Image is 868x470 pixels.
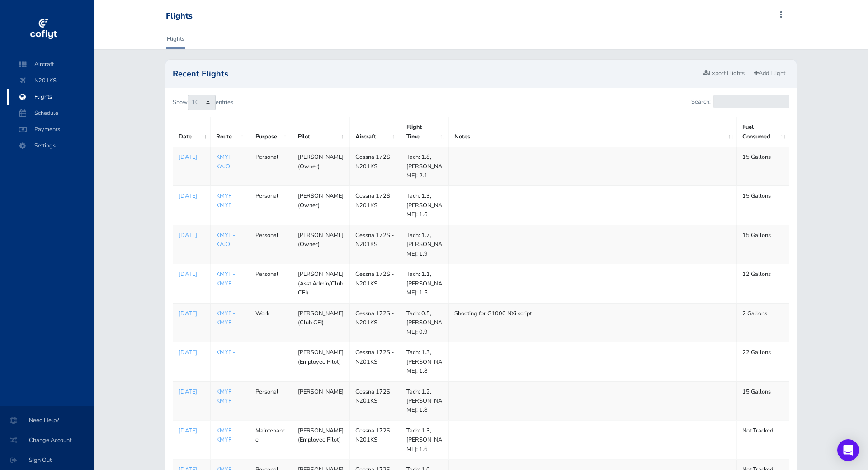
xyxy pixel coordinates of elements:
td: Tach: 1.2, [PERSON_NAME]: 1.8 [401,381,448,420]
span: N201KS [16,72,85,89]
a: Export Flights [699,67,749,80]
td: 2 Gallons [737,303,789,342]
input: Search: [713,95,789,108]
td: Cessna 172S - N201KS [350,147,401,186]
td: [PERSON_NAME] [292,381,350,420]
td: 22 Gallons [737,342,789,381]
span: Schedule [16,105,85,121]
a: [DATE] [179,191,205,200]
td: Personal [250,264,292,303]
select: Showentries [188,95,216,110]
span: Aircraft [16,56,85,72]
td: Personal [250,225,292,264]
td: Personal [250,186,292,225]
td: Cessna 172S - N201KS [350,342,401,381]
td: Tach: 1.7, [PERSON_NAME]: 1.9 [401,225,448,264]
th: Route: activate to sort column ascending [210,117,250,147]
td: Cessna 172S - N201KS [350,186,401,225]
td: 15 Gallons [737,225,789,264]
label: Show entries [173,95,233,110]
a: KMYF - KMYF [216,309,235,327]
td: Cessna 172S - N201KS [350,381,401,420]
td: Tach: 1.3, [PERSON_NAME]: 1.8 [401,342,448,381]
a: KMYF - KMYF [216,388,235,405]
a: Add Flight [750,67,789,80]
td: [PERSON_NAME] (Employee Pilot) [292,420,350,459]
td: Cessna 172S - N201KS [350,225,401,264]
a: KMYF - KMYF [216,270,235,287]
th: Flight Time: activate to sort column ascending [401,117,448,147]
span: Need Help? [11,412,83,428]
a: KMYF - [216,348,235,356]
img: coflyt logo [28,16,58,43]
td: Maintenance [250,420,292,459]
th: Aircraft: activate to sort column ascending [350,117,401,147]
td: [PERSON_NAME] (Employee Pilot) [292,342,350,381]
a: [DATE] [179,309,205,318]
span: Sign Out [11,452,83,468]
a: KMYF - KMYF [216,427,235,444]
a: [DATE] [179,348,205,357]
td: Personal [250,147,292,186]
td: 15 Gallons [737,147,789,186]
td: Work [250,303,292,342]
td: Tach: 1.1, [PERSON_NAME]: 1.5 [401,264,448,303]
a: Flights [166,29,185,49]
td: [PERSON_NAME] (Asst Admin/Club CFI) [292,264,350,303]
td: Cessna 172S - N201KS [350,303,401,342]
td: [PERSON_NAME] (Owner) [292,225,350,264]
td: [PERSON_NAME] (Club CFI) [292,303,350,342]
span: Settings [16,138,85,154]
div: Open Intercom Messenger [837,439,859,461]
td: 12 Gallons [737,264,789,303]
td: Personal [250,381,292,420]
td: [PERSON_NAME] (Owner) [292,186,350,225]
a: KMYF - KAJO [216,231,235,248]
a: [DATE] [179,152,205,161]
a: [DATE] [179,270,205,279]
td: Tach: 0.5, [PERSON_NAME]: 0.9 [401,303,448,342]
th: Date: activate to sort column ascending [173,117,210,147]
a: [DATE] [179,387,205,396]
th: Notes: activate to sort column ascending [448,117,737,147]
td: Tach: 1.8, [PERSON_NAME]: 2.1 [401,147,448,186]
a: KMYF - KAJO [216,153,235,170]
td: Cessna 172S - N201KS [350,420,401,459]
th: Pilot: activate to sort column ascending [292,117,350,147]
span: Payments [16,121,85,138]
a: KMYF - KMYF [216,192,235,209]
div: Flights [166,11,193,21]
label: Search: [691,95,789,108]
td: Shooting for G1000 NXi script [448,303,737,342]
td: [PERSON_NAME] (Owner) [292,147,350,186]
td: Not Tracked [737,420,789,459]
td: Tach: 1.3, [PERSON_NAME]: 1.6 [401,420,448,459]
td: 15 Gallons [737,381,789,420]
a: [DATE] [179,231,205,240]
td: Cessna 172S - N201KS [350,264,401,303]
span: Flights [16,89,85,105]
h2: Recent Flights [173,70,700,78]
th: Purpose: activate to sort column ascending [250,117,292,147]
span: Change Account [11,432,83,448]
th: Fuel Consumed: activate to sort column ascending [737,117,789,147]
td: 15 Gallons [737,186,789,225]
td: Tach: 1.3, [PERSON_NAME]: 1.6 [401,186,448,225]
a: [DATE] [179,426,205,435]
